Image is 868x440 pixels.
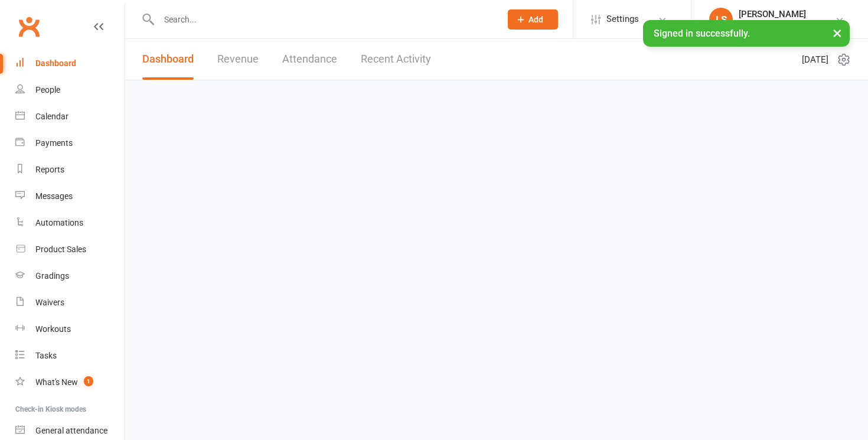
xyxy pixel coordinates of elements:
[142,39,194,80] a: Dashboard
[35,58,76,68] div: Dashboard
[15,183,125,210] a: Messages
[15,157,125,183] a: Reports
[15,77,125,103] a: People
[654,28,750,39] span: Signed in successfully.
[709,8,733,31] div: LS
[15,103,125,130] a: Calendar
[508,9,558,30] button: Add
[35,218,83,227] div: Automations
[802,53,828,67] span: [DATE]
[35,351,57,360] div: Tasks
[15,289,125,316] a: Waivers
[15,316,125,343] a: Workouts
[15,50,125,77] a: Dashboard
[35,191,73,201] div: Messages
[35,138,73,148] div: Payments
[282,39,337,80] a: Attendance
[217,39,259,80] a: Revenue
[15,236,125,263] a: Product Sales
[35,271,69,281] div: Gradings
[84,376,93,386] span: 1
[35,112,68,121] div: Calendar
[827,20,848,45] button: ×
[15,263,125,289] a: Gradings
[15,343,125,369] a: Tasks
[15,210,125,236] a: Automations
[528,15,543,24] span: Add
[35,426,107,435] div: General attendance
[606,6,639,32] span: Settings
[739,9,821,19] div: [PERSON_NAME]
[35,245,86,254] div: Product Sales
[739,19,821,30] div: Lone Star Self Defense
[15,130,125,157] a: Payments
[35,165,64,174] div: Reports
[361,39,431,80] a: Recent Activity
[155,11,492,28] input: Search...
[14,12,44,41] a: Clubworx
[35,85,60,94] div: People
[35,298,64,307] div: Waivers
[35,377,78,387] div: What's New
[15,369,125,396] a: What's New1
[35,324,71,334] div: Workouts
